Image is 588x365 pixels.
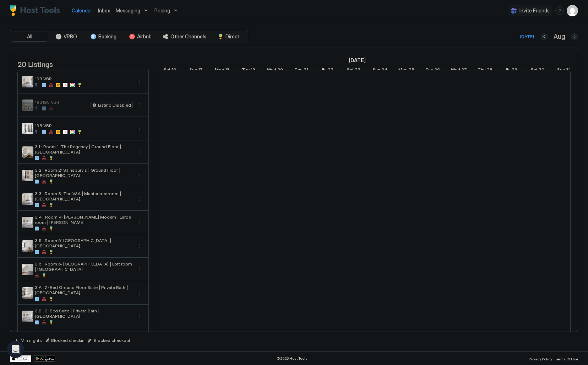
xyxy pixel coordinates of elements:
[136,195,144,203] button: More options
[136,77,144,86] button: More options
[529,357,552,361] span: Privacy Policy
[424,65,442,76] a: August 26, 2025
[136,289,144,297] div: menu
[328,67,333,74] span: 22
[123,32,158,42] button: Airbnb
[529,65,546,76] a: August 30, 2025
[72,7,92,14] span: Calendar
[571,33,578,40] button: Next month
[51,338,85,343] span: Blocked checkin
[136,171,144,180] div: menu
[539,67,544,74] span: 30
[242,67,250,74] span: Tue
[35,167,133,178] span: 3.2 · Room 2: Sainsbury's | Ground Floor | [GEOGRAPHIC_DATA]
[136,265,144,274] button: More options
[22,146,33,158] div: listing image
[164,67,170,74] span: Sat
[35,285,133,295] span: 3.A · 2-Bed Ground Floor Suite | Private Bath | [GEOGRAPHIC_DATA]
[136,242,144,250] div: menu
[35,191,133,202] span: 3.3 · Room 3: The V&A | Master bedroom | [GEOGRAPHIC_DATA]
[557,67,565,74] span: Sun
[506,67,511,74] span: Fri
[136,289,144,297] button: More options
[381,67,387,74] span: 24
[22,76,33,87] div: listing image
[136,265,144,274] div: menu
[98,7,110,14] a: Inbox
[27,33,32,40] span: All
[240,65,257,76] a: August 19, 2025
[35,76,133,81] span: 193 VBR
[64,33,77,40] span: VRBO
[35,214,133,225] span: 3.4 · Room 4: [PERSON_NAME] Modern | Large room | [PERSON_NAME]
[136,218,144,227] button: More options
[154,7,170,14] span: Pricing
[22,287,33,299] div: listing image
[225,67,230,74] span: 18
[225,33,240,40] span: Direct
[372,67,380,74] span: Sun
[478,67,486,74] span: Thu
[189,67,197,74] span: Sun
[519,32,535,41] button: [DATE]
[10,355,31,362] a: App Store
[10,5,63,16] a: Host Tools Logo
[49,32,84,42] button: VRBO
[425,67,433,74] span: Tue
[215,67,224,74] span: Mon
[35,308,133,319] span: 3.B · 3-Bed Suite | Private Bath | [GEOGRAPHIC_DATA]
[136,124,144,133] button: More options
[555,355,578,362] a: Terms Of Use
[251,67,255,74] span: 19
[397,65,416,76] a: August 25, 2025
[136,171,144,180] button: More options
[187,65,205,76] a: August 17, 2025
[554,33,565,41] span: Aug
[520,33,534,40] div: [DATE]
[170,33,206,40] span: Other Channels
[22,170,33,181] div: listing image
[566,67,571,74] span: 31
[136,77,144,86] div: menu
[567,5,578,16] div: User profile
[10,30,248,43] div: tab-group
[136,148,144,156] button: More options
[21,338,42,343] span: Min nights
[277,67,283,74] span: 20
[476,65,494,76] a: August 28, 2025
[22,240,33,252] div: listing image
[7,341,24,358] div: Open Intercom Messenger
[555,6,564,15] div: menu
[136,148,144,156] div: menu
[320,65,335,76] a: August 22, 2025
[12,32,47,42] button: All
[34,355,55,362] div: Google Play Store
[277,356,307,361] span: © 2025 Host Tools
[22,100,33,111] div: listing image
[322,67,327,74] span: Fri
[198,67,203,74] span: 17
[98,7,110,14] span: Inbox
[409,67,414,74] span: 25
[541,33,548,40] button: Previous month
[347,67,354,74] span: Sat
[22,217,33,228] div: listing image
[137,33,152,40] span: Airbnb
[22,193,33,205] div: listing image
[449,65,469,76] a: August 27, 2025
[22,123,33,134] div: listing image
[17,58,53,69] span: 20 Listings
[555,357,578,361] span: Terms Of Use
[136,101,144,109] div: menu
[529,355,552,362] a: Privacy Policy
[398,67,408,74] span: Mon
[159,32,209,42] button: Other Channels
[355,67,360,74] span: 23
[22,264,33,275] div: listing image
[265,65,285,76] a: August 20, 2025
[504,65,519,76] a: August 29, 2025
[293,65,310,76] a: August 21, 2025
[267,67,276,74] span: Wed
[22,311,33,322] div: listing image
